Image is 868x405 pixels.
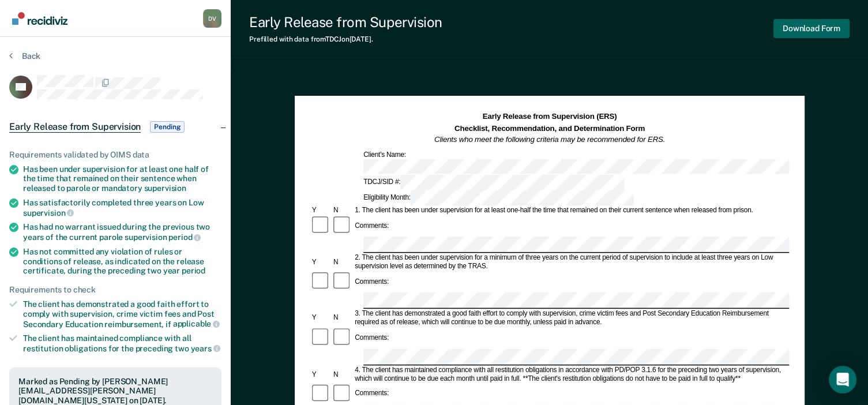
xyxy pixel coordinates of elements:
div: N [331,258,352,267]
span: supervision [144,183,186,193]
div: Has had no warrant issued during the previous two years of the current parole supervision [23,222,221,242]
div: Has satisfactorily completed three years on Low [23,198,221,217]
div: Eligibility Month: [362,190,636,205]
img: Recidiviz [12,12,67,25]
div: D V [203,9,221,28]
button: Download Form [773,19,850,38]
span: years [191,344,220,353]
span: Early Release from Supervision [9,121,141,133]
div: Requirements to check [9,285,221,295]
div: Comments: [353,334,390,343]
div: The client has maintained compliance with all restitution obligations for the preceding two [23,333,221,353]
div: Open Intercom Messenger [829,366,856,393]
div: The client has demonstrated a good faith effort to comply with supervision, crime victim fees and... [23,299,221,329]
em: Clients who meet the following criteria may be recommended for ERS. [434,136,664,144]
div: Has not committed any violation of rules or conditions of release, as indicated on the release ce... [23,247,221,276]
div: Early Release from Supervision [249,14,442,31]
div: 4. The client has maintained compliance with all restitution obligations in accordance with PD/PO... [353,366,789,384]
div: Y [310,314,331,323]
div: Comments: [353,222,390,230]
span: period [168,232,201,242]
span: period [182,266,205,275]
div: Y [310,207,331,215]
div: N [331,207,352,215]
div: Prefilled with data from TDCJ on [DATE] . [249,35,442,43]
div: Comments: [353,390,390,399]
div: N [331,314,352,323]
div: Comments: [353,277,390,286]
div: Y [310,258,331,267]
div: Y [310,370,331,379]
strong: Checklist, Recommendation, and Determination Form [454,124,645,133]
button: Profile dropdown button [203,9,221,28]
div: 2. The client has been under supervision for a minimum of three years on the current period of su... [353,254,789,271]
span: applicable [173,319,220,328]
div: Requirements validated by OIMS data [9,150,221,160]
div: Has been under supervision for at least one half of the time that remained on their sentence when... [23,164,221,193]
div: N [331,370,352,379]
span: supervision [23,208,74,217]
div: TDCJ/SID #: [362,175,626,190]
span: Pending [150,121,185,133]
button: Back [9,51,40,61]
div: 1. The client has been under supervision for at least one-half the time that remained on their cu... [353,207,789,215]
strong: Early Release from Supervision (ERS) [482,112,617,121]
div: 3. The client has demonstrated a good faith effort to comply with supervision, crime victim fees ... [353,310,789,327]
